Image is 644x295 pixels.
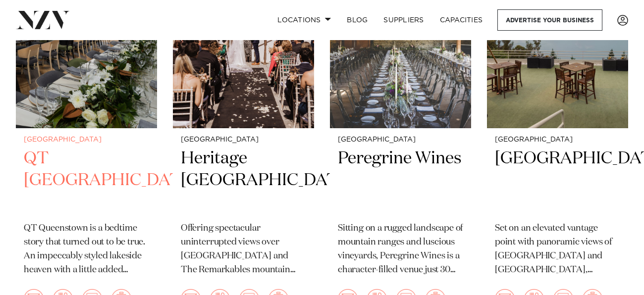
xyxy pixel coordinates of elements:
[24,147,149,214] h2: QT [GEOGRAPHIC_DATA]
[432,9,491,31] a: Capacities
[495,222,620,277] p: Set on an elevated vantage point with panoramic views of [GEOGRAPHIC_DATA] and [GEOGRAPHIC_DATA],...
[376,9,431,31] a: SUPPLIERS
[495,136,620,144] small: [GEOGRAPHIC_DATA]
[24,136,149,144] small: [GEOGRAPHIC_DATA]
[16,11,70,29] img: nzv-logo.png
[338,222,463,277] p: Sitting on a rugged landscape of mountain ranges and luscious vineyards, Peregrine Wines is a cha...
[181,147,306,214] h2: Heritage [GEOGRAPHIC_DATA]
[338,147,463,214] h2: Peregrine Wines
[181,136,306,144] small: [GEOGRAPHIC_DATA]
[495,147,620,214] h2: [GEOGRAPHIC_DATA]
[181,222,306,277] p: Offering spectacular uninterrupted views over [GEOGRAPHIC_DATA] and The Remarkables mountain rang...
[497,9,602,31] a: Advertise your business
[339,9,376,31] a: BLOG
[269,9,339,31] a: Locations
[24,222,149,277] p: QT Queenstown is a bedtime story that turned out to be true. An impeccably styled lakeside heaven...
[338,136,463,144] small: [GEOGRAPHIC_DATA]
